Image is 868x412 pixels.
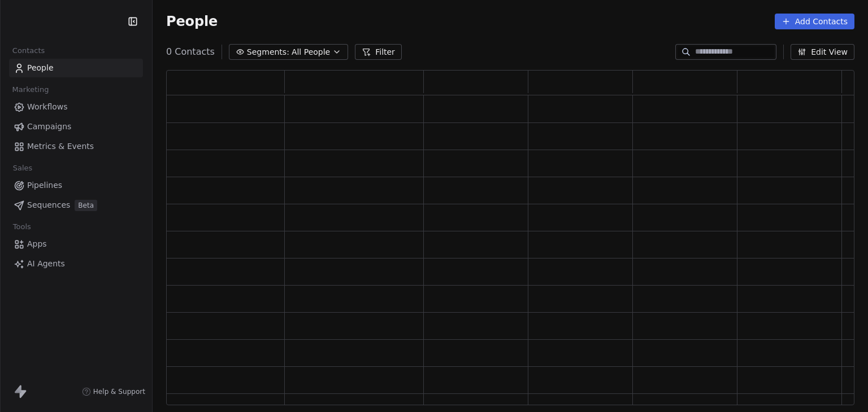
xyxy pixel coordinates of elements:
a: SequencesBeta [9,196,143,214]
a: Workflows [9,98,143,116]
span: AI Agents [27,258,65,270]
a: Metrics & Events [9,137,143,156]
button: Filter [355,44,402,60]
a: Pipelines [9,176,143,195]
span: Apps [27,238,47,250]
span: Beta [75,200,97,211]
button: Edit View [791,44,854,60]
span: Segments: [247,46,289,58]
a: Help & Support [82,387,145,396]
span: Marketing [7,81,54,98]
a: People [9,59,143,77]
a: Apps [9,235,143,253]
span: Contacts [7,42,50,59]
span: All People [292,46,330,58]
a: Campaigns [9,117,143,136]
span: Help & Support [93,387,145,396]
span: Tools [8,218,36,235]
span: Campaigns [27,121,71,133]
button: Add Contacts [775,14,854,29]
span: Metrics & Events [27,141,94,152]
span: Sequences [27,199,70,211]
span: Sales [8,160,37,177]
span: Workflows [27,101,68,113]
a: AI Agents [9,255,143,273]
span: Pipelines [27,179,62,191]
span: 0 Contacts [166,45,215,59]
span: People [27,62,54,74]
span: People [166,13,218,30]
